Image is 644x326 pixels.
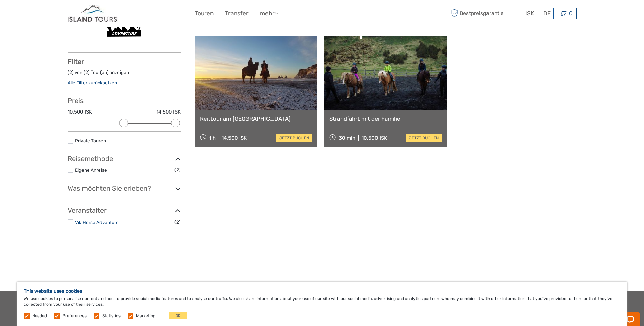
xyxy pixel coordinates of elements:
span: Bestpreisgarantie [449,8,520,19]
label: Needed [32,313,47,319]
div: We use cookies to personalise content and ads, to provide social media features and to analyse ou... [17,282,627,326]
a: Alle Filter zurücksetzen [68,80,117,85]
h3: Veranstalter [68,206,181,215]
label: Preferences [62,313,87,319]
h3: Reisemethode [68,155,181,163]
label: 14.500 ISK [156,108,181,116]
button: Open LiveChat chat widget [78,11,86,19]
span: (2) [174,166,181,174]
span: 30 min [339,135,355,141]
a: jetzt buchen [406,134,442,142]
label: 10.500 ISK [68,108,92,116]
div: 14.500 ISK [222,135,247,141]
a: Transfer [225,8,249,18]
label: Marketing [136,313,155,319]
a: Vik Horse Adventure [75,220,119,225]
div: 10.500 ISK [362,135,387,141]
a: Strandfahrt mit der Familie [329,115,442,122]
a: Private Touren [75,138,106,143]
button: OK [169,312,187,319]
a: Touren [195,8,214,18]
a: Reittour am [GEOGRAPHIC_DATA] [200,115,312,122]
a: mehr [260,8,278,18]
span: 1 h [209,135,216,141]
div: ( ) von ( ) Tour(en) anzeigen [68,69,181,80]
strong: Filter [68,58,84,66]
p: Chat now [10,12,77,17]
label: Statistics [102,313,121,319]
a: jetzt buchen [276,134,312,142]
img: Iceland ProTravel [68,5,118,22]
h3: Preis [68,97,181,105]
span: 0 [568,10,574,17]
h5: This website uses cookies [24,288,620,294]
div: DE [540,8,554,19]
a: Eigene Anreise [75,167,107,173]
span: (2) [174,218,181,226]
span: ISK [525,10,534,17]
label: 2 [85,69,88,76]
label: 2 [69,69,72,76]
h3: Was möchten Sie erleben? [68,184,181,192]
